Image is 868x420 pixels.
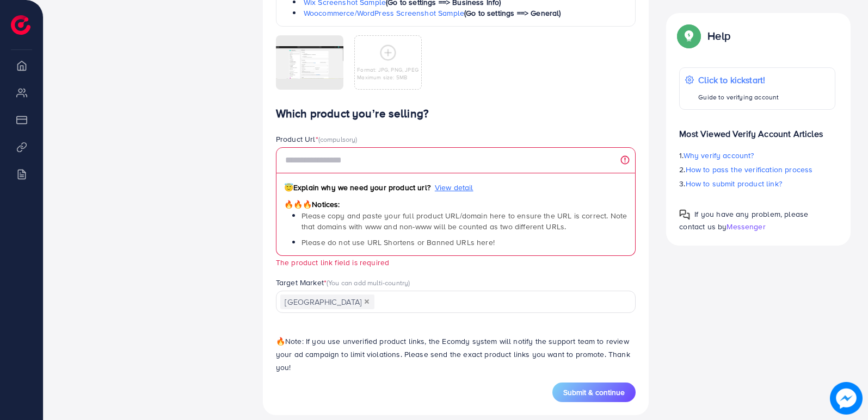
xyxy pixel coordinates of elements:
[679,163,835,176] p: 2.
[280,294,374,310] span: [GEOGRAPHIC_DATA]
[679,209,808,232] span: If you have any problem, please contact us by
[698,91,779,104] p: Guide to verifying account
[284,182,430,193] span: Explain why we need your product url?
[684,150,754,161] span: Why verify account?
[276,46,343,79] img: img uploaded
[464,8,561,18] span: (Go to settings ==> General)
[318,134,358,144] span: (compulsory)
[563,387,625,398] span: Submit & continue
[364,299,370,304] button: Deselect Pakistan
[707,29,730,42] p: Help
[276,257,389,267] small: The product link field is required
[276,291,636,313] div: Search for option
[276,277,410,288] label: Target Market
[552,383,636,402] button: Submit & continue
[679,209,690,220] img: Popup guide
[304,8,464,18] a: Woocommerce/WordPress Screenshot Sample
[276,335,636,374] p: Note: If you use unverified product links, the Ecomdy system will notify the support team to revi...
[830,382,863,415] img: image
[357,73,418,81] p: Maximum size: 5MB
[679,118,835,140] p: Most Viewed Verify Account Articles
[276,134,358,145] label: Product Url
[686,164,813,175] span: How to pass the verification process
[284,199,340,210] span: Notices:
[727,221,765,232] span: Messenger
[375,294,622,311] input: Search for option
[276,107,636,121] h4: Which product you’re selling?
[357,66,418,73] p: Format: JPG, PNG, JPEG
[284,199,312,210] span: 🔥🔥🔥
[679,149,835,162] p: 1.
[698,73,779,86] p: Click to kickstart!
[435,182,473,193] span: View detail
[327,278,410,287] span: (You can add multi-country)
[301,210,627,232] span: Please copy and paste your full product URL/domain here to ensure the URL is correct. Note that d...
[679,177,835,190] p: 3.
[276,336,285,347] span: 🔥
[686,178,782,189] span: How to submit product link?
[11,15,30,35] img: logo
[284,182,293,193] span: 😇
[301,237,495,248] span: Please do not use URL Shortens or Banned URLs here!
[679,26,699,46] img: Popup guide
